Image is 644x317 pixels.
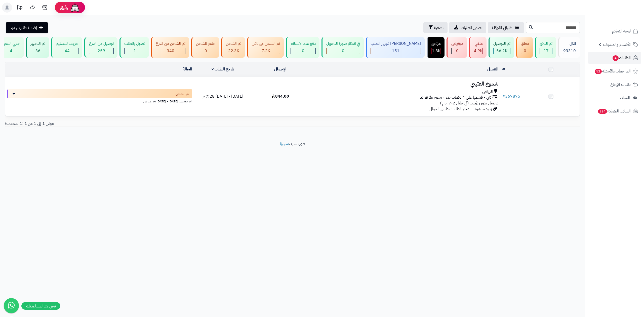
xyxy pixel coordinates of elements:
[423,22,448,33] button: تصفية
[588,78,641,91] a: طلبات الإرجاع
[326,41,360,47] div: في انتظار صورة التحويل
[291,41,316,47] div: دفع عند الاستلام
[205,48,207,54] span: 0
[262,48,270,54] span: 7.2K
[494,48,510,54] div: 56184
[588,52,641,64] a: الطلبات4
[327,48,360,54] div: 0
[246,37,285,58] a: تم الشحن مع ناقل 7.2K
[440,100,498,106] span: توصيل بدون تركيب (في خلال 2-7 ايام )
[342,48,344,54] span: 0
[228,48,239,54] span: 22.3K
[461,25,482,31] span: تصدير الطلبات
[190,37,220,58] a: جاهز للشحن 0
[429,106,492,112] span: زيارة مباشرة - مصدر الطلب: تطبيق الجوال
[196,41,215,47] div: جاهز للشحن
[176,91,189,96] span: تم الشحن
[365,37,426,58] a: [PERSON_NAME] تجهيز الطلب 151
[35,48,41,54] span: 36
[496,48,507,54] span: 56.2K
[1,121,293,127] div: عرض 1 إلى 1 من 1 (1 صفحات)
[65,48,70,54] span: 44
[492,25,512,31] span: طلباتي المُوكلة
[598,108,607,114] span: 324
[563,41,576,47] div: الكل
[620,94,630,101] span: العملاء
[597,108,631,115] span: السلات المتروكة
[291,48,315,54] div: 0
[252,48,280,54] div: 7223
[493,41,510,47] div: تم التوصيل
[612,28,631,35] span: لوحة التحكم
[25,37,50,58] a: تم التجهيز 36
[89,41,114,47] div: توصيل من الفرع
[451,41,463,47] div: مرفوض
[563,48,576,54] span: 93310
[150,37,190,58] a: تم الشحن من الفرع 340
[167,48,174,54] span: 340
[285,37,320,58] a: دفع عند الاستلام 0
[588,92,641,104] a: العملاء
[502,93,520,99] a: #367875
[371,48,421,54] div: 151
[588,65,641,77] a: المراجعات والأسئلة52
[557,37,581,58] a: الكل93310
[7,98,192,104] div: اخر تحديث: [DATE] - [DATE] 11:50 ص
[124,41,145,47] div: تعديل بالطلب
[594,68,631,75] span: المراجعات والأسئلة
[302,48,304,54] span: 0
[156,41,185,47] div: تم الشحن من الفرع
[432,48,440,54] div: 1773
[212,66,234,72] a: تاريخ الطلب
[446,37,468,58] a: مرفوض 0
[488,37,515,58] a: تم التوصيل 56.2K
[540,48,552,54] div: 17
[183,66,192,72] a: الحالة
[432,48,440,54] span: 1.8K
[515,37,534,58] a: معلق 0
[203,93,243,99] span: [DATE] - [DATE] 7:28 م
[10,25,37,31] span: إضافة طلب جديد
[452,48,463,54] div: 0
[482,89,493,95] span: الرياض
[274,66,287,72] a: الإجمالي
[31,41,45,47] div: تم التجهيز
[50,37,83,58] a: خرجت للتسليم 44
[603,41,631,48] span: الأقسام والمنتجات
[280,141,289,147] a: متجرة
[98,48,105,54] span: 259
[60,5,68,11] span: رفيق
[544,48,549,54] span: 17
[2,41,20,47] div: جاري التنفيذ
[56,41,78,47] div: خرجت للتسليم
[588,25,641,37] a: لوحة التحكم
[272,93,289,99] span: 844.00
[474,48,482,54] span: 4.9K
[524,48,526,54] span: 0
[320,37,365,58] a: في انتظار صورة التحويل 0
[2,48,20,54] div: 4
[426,37,446,58] a: مرتجع 1.8K
[83,37,118,58] a: توصيل من الفرع 259
[431,41,441,47] div: مرتجع
[540,41,552,47] div: تم الدفع
[456,48,459,54] span: 0
[610,81,631,88] span: طلبات الإرجاع
[420,95,491,100] span: تابي - قسّمها على 4 دفعات بدون رسوم ولا فوائد
[6,22,48,33] a: إضافة طلب جديد
[252,41,280,47] div: تم الشحن مع ناقل
[134,48,136,54] span: 1
[434,25,444,31] span: تصفية
[449,22,486,33] a: تصدير الطلبات
[10,48,12,54] span: 4
[70,3,80,13] img: ai-face.png
[89,48,113,54] div: 259
[502,66,505,72] a: #
[474,48,482,54] div: 4934
[610,4,639,14] img: logo-2.png
[125,48,145,54] div: 1
[588,105,641,117] a: السلات المتروكة324
[612,55,619,61] span: 4
[226,41,241,47] div: تم الشحن
[226,48,241,54] div: 22344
